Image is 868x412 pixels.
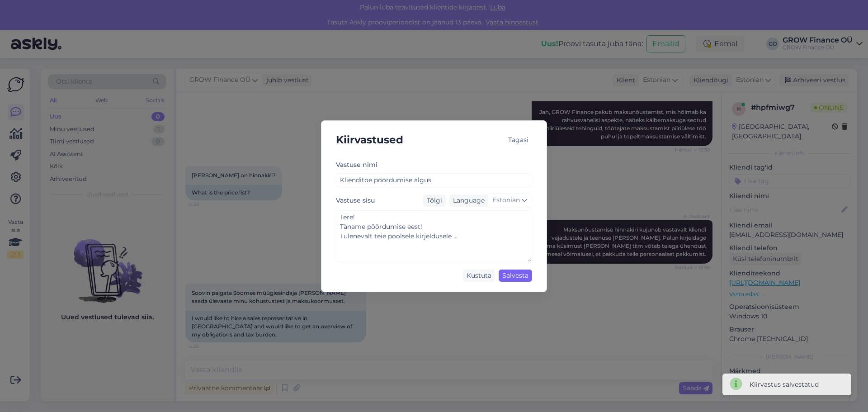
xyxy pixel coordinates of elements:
div: Tõlgi [423,194,446,207]
div: Salvesta [499,270,532,282]
input: Lisa vastuse nimi [336,173,532,187]
h5: Kiirvastused [336,132,403,148]
div: Language [449,196,485,205]
div: Kustuta [463,270,495,282]
span: Estonian [492,195,520,205]
label: Vastuse sisu [336,196,375,205]
div: Tagasi [505,134,532,146]
textarea: Tere! Täname pöördumise eest! Tulenevalt teie poolsele kirjeldusele ... [336,210,532,262]
label: Vastuse nimi [336,160,377,170]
